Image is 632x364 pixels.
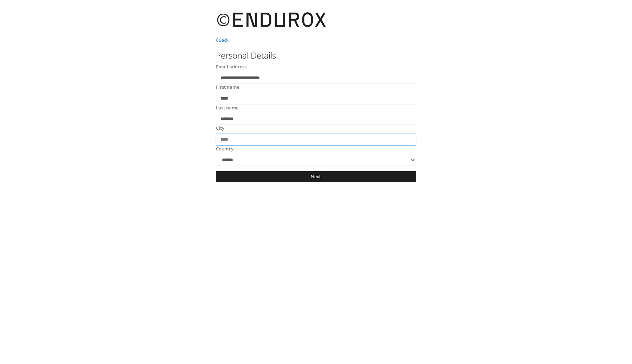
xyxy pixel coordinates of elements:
[216,51,416,60] h3: Personal Details
[216,171,416,182] a: Next
[216,146,233,153] label: Country
[216,125,224,132] label: City
[216,84,239,91] label: First name
[216,7,328,33] img: Endurox_Black_Pad_2.png
[216,37,229,43] a: Back
[216,105,238,112] label: Last name
[216,63,246,70] label: Email address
